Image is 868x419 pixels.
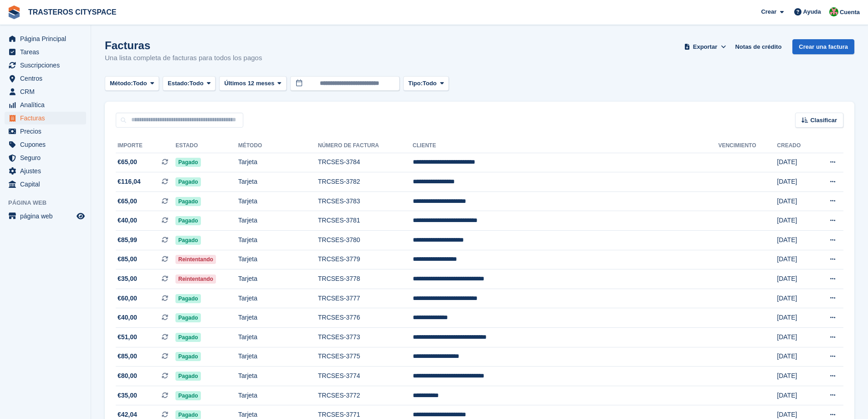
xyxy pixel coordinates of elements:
[118,235,137,245] span: €85,99
[318,308,413,328] td: TRCSES-3776
[318,139,413,153] th: Número de factura
[777,289,814,308] td: [DATE]
[163,76,216,91] button: Estado: Todo
[238,289,318,308] td: Tarjeta
[118,352,137,361] span: €85,00
[829,7,838,16] img: CitySpace
[403,76,449,91] button: Tipo: Todo
[75,211,86,222] a: Vista previa de la tienda
[175,177,200,186] span: Pagado
[118,371,137,381] span: €80,00
[238,386,318,405] td: Tarjeta
[238,172,318,192] td: Tarjeta
[318,191,413,211] td: TRCSES-3783
[105,39,262,52] h1: Facturas
[777,367,814,386] td: [DATE]
[118,274,137,284] span: €35,00
[5,59,86,72] a: menu
[318,153,413,172] td: TRCSES-3784
[238,328,318,347] td: Tarjeta
[318,269,413,289] td: TRCSES-3778
[318,289,413,308] td: TRCSES-3777
[318,211,413,231] td: TRCSES-3781
[422,79,437,88] span: Todo
[190,79,204,88] span: Todo
[118,197,137,206] span: €65,00
[175,352,200,361] span: Pagado
[25,5,120,20] a: TRASTEROS CITYSPACE
[777,308,814,328] td: [DATE]
[5,112,86,124] a: menu
[118,254,137,264] span: €85,00
[318,172,413,192] td: TRCSES-3782
[777,211,814,231] td: [DATE]
[238,191,318,211] td: Tarjeta
[20,151,75,164] span: Seguro
[5,46,86,58] a: menu
[693,42,717,52] span: Exportar
[761,7,776,16] span: Crear
[20,32,75,45] span: Página Principal
[683,39,728,54] button: Exportar
[20,72,75,85] span: Centros
[318,347,413,367] td: TRCSES-3775
[116,139,175,153] th: Importe
[238,367,318,386] td: Tarjeta
[408,79,423,88] span: Tipo:
[175,158,200,167] span: Pagado
[20,125,75,138] span: Precios
[238,139,318,153] th: Método
[840,8,860,17] span: Cuenta
[318,386,413,405] td: TRCSES-3772
[175,333,200,342] span: Pagado
[777,250,814,269] td: [DATE]
[5,125,86,138] a: menu
[5,151,86,164] a: menu
[20,59,75,72] span: Suscripciones
[238,269,318,289] td: Tarjeta
[175,139,238,153] th: Estado
[318,367,413,386] td: TRCSES-3774
[20,112,75,124] span: Facturas
[20,85,75,98] span: CRM
[777,269,814,289] td: [DATE]
[5,138,86,151] a: menu
[7,5,21,19] img: stora-icon-8386f47178a22dfd0bd8f6a31ec36ba5ce8667c1dd55bd0f319d3a0aa187defe.svg
[777,139,814,153] th: Creado
[20,210,75,222] span: página web
[238,308,318,328] td: Tarjeta
[105,76,159,91] button: Método: Todo
[777,231,814,250] td: [DATE]
[777,172,814,192] td: [DATE]
[20,165,75,177] span: Ajustes
[219,76,287,91] button: Últimos 12 meses
[5,165,86,177] a: menu
[413,139,719,153] th: Cliente
[175,216,200,225] span: Pagado
[118,157,137,167] span: €65,00
[238,211,318,231] td: Tarjeta
[8,198,91,207] span: Página web
[718,139,777,153] th: Vencimiento
[5,72,86,85] a: menu
[175,236,200,245] span: Pagado
[318,328,413,347] td: TRCSES-3773
[5,210,86,222] a: menú
[810,116,837,125] span: Clasificar
[792,39,854,54] a: Crear una factura
[731,39,785,54] a: Notas de crédito
[318,231,413,250] td: TRCSES-3780
[777,191,814,211] td: [DATE]
[110,79,133,88] span: Método:
[238,250,318,269] td: Tarjeta
[777,328,814,347] td: [DATE]
[175,313,200,322] span: Pagado
[238,347,318,367] td: Tarjeta
[118,216,137,225] span: €40,00
[318,250,413,269] td: TRCSES-3779
[5,85,86,98] a: menu
[118,391,137,400] span: €35,00
[133,79,147,88] span: Todo
[175,197,200,206] span: Pagado
[20,46,75,58] span: Tareas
